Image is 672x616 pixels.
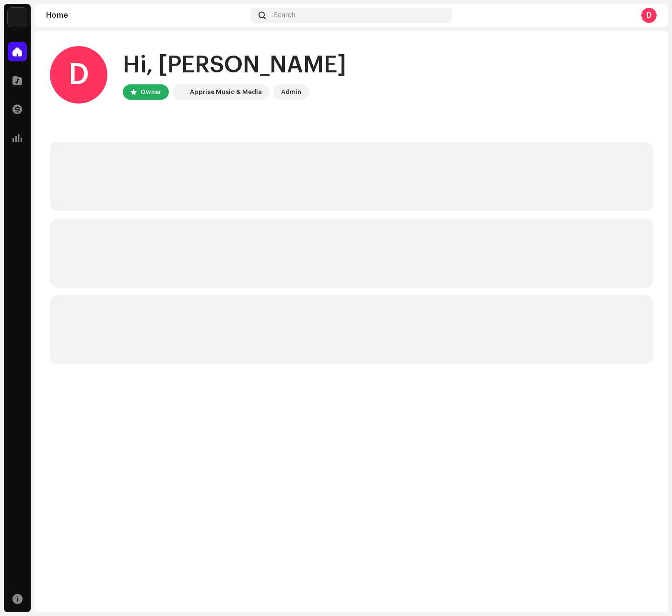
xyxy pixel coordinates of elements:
[46,12,247,19] div: Home
[123,50,346,81] div: Hi, [PERSON_NAME]
[641,8,657,23] div: D
[141,86,161,98] div: Owner
[190,86,262,98] div: Apprise Music & Media
[281,86,301,98] div: Admin
[273,12,295,19] span: Search
[50,46,107,104] div: D
[8,8,27,27] img: 1c16f3de-5afb-4452-805d-3f3454e20b1b
[175,86,186,98] img: 1c16f3de-5afb-4452-805d-3f3454e20b1b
